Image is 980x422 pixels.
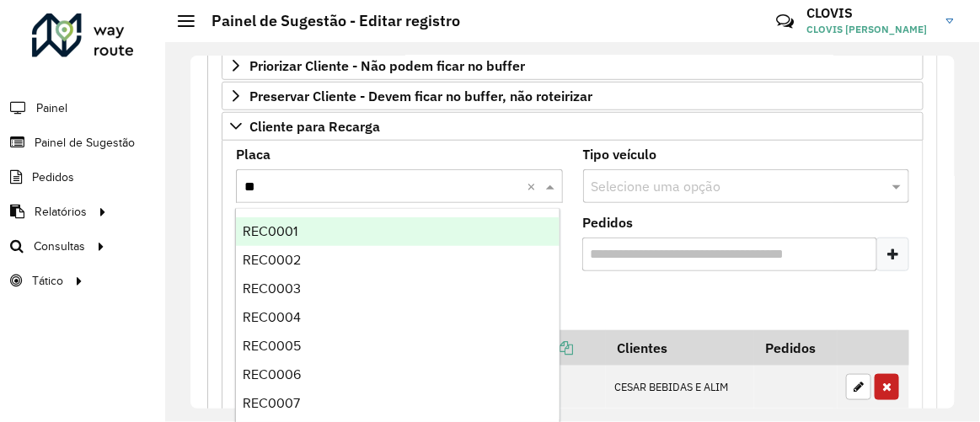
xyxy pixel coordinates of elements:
[243,310,301,324] span: REC0004
[35,203,87,221] span: Relatórios
[195,12,460,30] h2: Painel de Sugestão - Editar registro
[32,272,63,290] span: Tático
[583,212,634,232] label: Pedidos
[249,89,592,103] span: Preservar Cliente - Devem ficar no buffer, não roteirizar
[236,144,270,164] label: Placa
[243,281,301,296] span: REC0003
[243,396,300,410] span: REC0007
[32,168,74,186] span: Pedidos
[527,176,542,196] span: Clear all
[222,51,924,80] a: Priorizar Cliente - Não podem ficar no buffer
[606,366,754,409] td: CESAR BEBIDAS E ALIM
[243,367,301,382] span: REC0006
[754,330,838,366] th: Pedidos
[34,238,85,255] span: Consultas
[35,134,135,152] span: Painel de Sugestão
[583,144,657,164] label: Tipo veículo
[222,82,924,110] a: Preservar Cliente - Devem ficar no buffer, não roteirizar
[606,330,754,366] th: Clientes
[807,22,934,37] span: CLOVIS [PERSON_NAME]
[767,3,803,40] a: Contato Rápido
[243,224,297,238] span: REC0001
[222,112,924,141] a: Cliente para Recarga
[249,120,380,133] span: Cliente para Recarga
[249,59,525,72] span: Priorizar Cliente - Não podem ficar no buffer
[36,99,67,117] span: Painel
[807,5,934,21] h3: CLOVIS
[243,339,301,353] span: REC0005
[243,253,301,267] span: REC0002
